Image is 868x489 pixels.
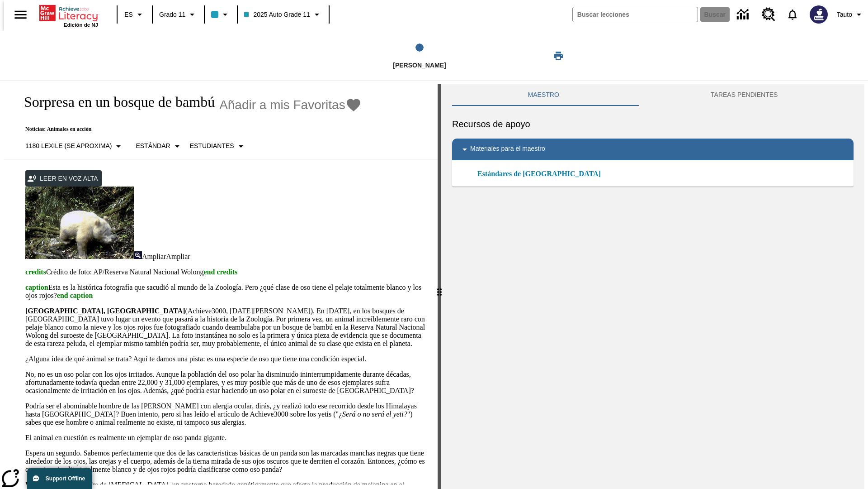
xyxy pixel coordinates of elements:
span: 2025 Auto Grade 11 [244,10,310,19]
strong: [GEOGRAPHIC_DATA], [GEOGRAPHIC_DATA] [25,307,185,315]
button: Perfil/Configuración [833,6,868,23]
button: Maestro [452,84,635,106]
div: Materiales para el maestro [452,139,854,160]
div: activity [441,84,864,489]
p: Podría ser el abominable hombre de las [PERSON_NAME] con alergia ocular, dirás, ¿y realizó todo e... [25,402,427,427]
span: Support Offline [46,475,85,482]
input: Buscar campo [573,7,698,22]
p: El animal en cuestión es realmente un ejemplar de oso panda gigante. [25,434,427,442]
span: Ampliar [142,253,166,260]
button: Escoja un nuevo avatar [804,3,833,26]
button: TAREAS PENDIENTES [635,84,854,106]
p: 1180 Lexile (Se aproxima) [25,141,112,151]
button: Support Offline [27,468,92,489]
span: Ampliar [166,253,190,260]
button: El color de la clase es azul claro. Cambiar el color de la clase. [208,6,234,23]
p: Noticias: Animales en acción [14,126,362,133]
p: Materiales para el maestro [470,144,545,155]
span: Edición de NJ [64,22,98,28]
p: Esta es la histórica fotografía que sacudió al mundo de la Zoología. Pero ¿qué clase de oso tiene... [25,283,427,300]
span: end credits [203,268,237,276]
button: Tipo de apoyo, Estándar [132,138,186,154]
a: Centro de información [731,2,756,27]
span: caption [25,283,48,291]
span: Añadir a mis Favoritas [219,98,345,112]
img: Avatar [810,5,828,24]
span: ES [124,10,133,19]
button: Grado: Grado 11, Elige un grado [156,6,201,23]
button: Seleccione Lexile, 1180 Lexile (Se aproxima) [22,138,127,154]
button: Lee step 1 of 1 [302,31,537,81]
p: Crédito de foto: AP/Reserva Natural Nacional Wolong [25,268,427,276]
p: Espera un segundo. Sabemos perfectamente que dos de las caracteristicas básicas de un panda son l... [25,449,427,474]
span: credits [25,268,46,276]
button: Seleccionar estudiante [186,138,250,154]
a: Notificaciones [781,3,804,26]
button: Imprimir [544,48,573,64]
div: Pulsa la tecla de intro o la barra espaciadora y luego presiona las flechas de derecha e izquierd... [438,84,441,489]
button: Añadir a mis Favoritas - Sorpresa en un bosque de bambú [219,97,362,113]
a: Centro de recursos, Se abrirá en una pestaña nueva. [756,2,781,27]
span: Tauto [837,10,852,19]
h1: Sorpresa en un bosque de bambú [14,94,215,110]
a: Estándares de [GEOGRAPHIC_DATA] [477,168,606,179]
div: reading [4,84,438,484]
button: Leer en voz alta [25,170,102,187]
div: Portada [39,3,98,28]
button: Clase: 2025 Auto Grade 11, Selecciona una clase [241,6,325,23]
span: Grado 11 [159,10,185,19]
div: Instructional Panel Tabs [452,84,854,106]
span: end caption [57,292,93,299]
span: [PERSON_NAME] [393,62,446,69]
p: ¿Alguna idea de qué animal se trata? Aquí te damos una pista: es una especie de oso que tiene una... [25,355,427,363]
p: No, no es un oso polar con los ojos irritados. Aunque la población del oso polar ha disminuido in... [25,370,427,395]
p: Estudiantes [190,141,234,151]
img: Ampliar [134,251,142,259]
img: los pandas albinos en China a veces son confundidos con osos polares [25,187,134,259]
em: ¿Será o no será el yeti? [339,410,407,418]
p: (Achieve3000, [DATE][PERSON_NAME]). En [DATE], en los bosques de [GEOGRAPHIC_DATA] tuvo lugar un ... [25,307,427,348]
h6: Recursos de apoyo [452,117,854,131]
button: Abrir el menú lateral [7,1,34,28]
button: Lenguaje: ES, Selecciona un idioma [120,6,149,23]
p: Estándar [136,141,170,151]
